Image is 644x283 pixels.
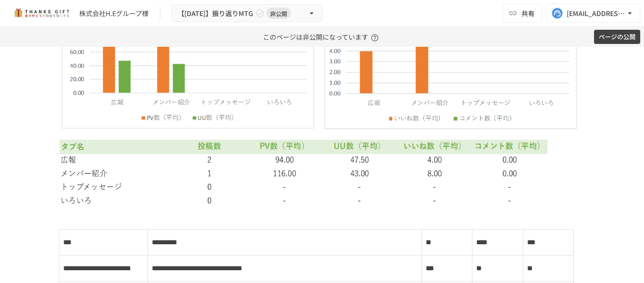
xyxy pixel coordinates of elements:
span: 非公開 [266,9,291,18]
button: [EMAIL_ADDRESS][DOMAIN_NAME] [546,4,640,23]
img: mMP1OxWUAhQbsRWCurg7vIHe5HqDpP7qZo7fRoNLXQh [11,6,72,21]
div: 株式会社H.Eグループ様 [79,9,149,18]
button: 【[DATE]】振り返りMTG非公開 [172,4,322,23]
div: [EMAIL_ADDRESS][DOMAIN_NAME] [567,8,625,19]
p: このページは非公開になっています [263,27,381,47]
span: 共有 [521,8,535,18]
span: 【[DATE]】振り返りMTG [178,8,253,19]
button: ページの公開 [594,30,640,44]
button: 共有 [503,4,542,23]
